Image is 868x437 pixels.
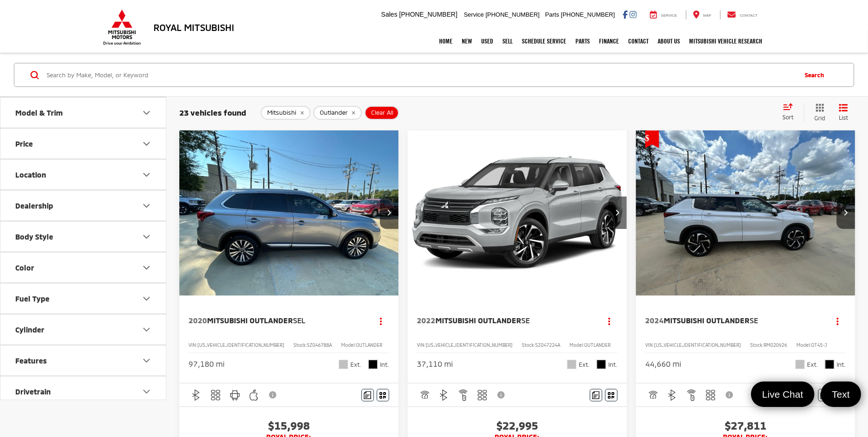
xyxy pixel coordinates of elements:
span: List [839,114,848,122]
span: Live Chat [758,388,808,400]
span: Int. [380,360,389,369]
div: 2022 Mitsubishi Outlander SE 0 [407,130,628,295]
button: Actions [830,313,846,329]
span: RM020926 [764,342,787,348]
span: Int. [837,360,846,369]
button: FeaturesFeatures [0,345,167,375]
div: Dealership [141,200,152,211]
div: 44,660 mi [645,359,681,369]
span: Silver [795,360,805,369]
span: VIN: [417,342,426,348]
a: 2022Mitsubishi OutlanderSE [417,315,592,326]
img: 2024 Mitsubishi Outlander SE [636,130,856,296]
span: [US_VEHICLE_IDENTIFICATION_NUMBER] [197,342,284,348]
span: 23 vehicles found [179,108,246,117]
div: Model & Trim [141,107,152,118]
span: [PHONE_NUMBER] [561,11,615,18]
button: Select sort value [778,103,804,122]
img: 2022 Mitsubishi Outlander SE [407,130,628,296]
span: $15,998 [189,419,389,432]
span: [PHONE_NUMBER] [486,11,540,18]
img: Adaptive Cruise Control [647,389,659,401]
img: Apple CarPlay [248,389,260,401]
button: View Disclaimer [265,385,281,405]
a: Parts: Opens in a new tab [571,30,594,53]
div: Price [15,139,33,148]
a: Home [434,30,457,53]
button: ColorColor [0,252,167,283]
div: Color [15,263,34,272]
span: Model: [569,342,584,348]
span: OUTLANDER [356,342,382,348]
span: Sales [381,11,397,18]
img: Comments [820,391,828,399]
button: Actions [601,313,617,329]
span: dropdown dots [608,317,610,325]
button: View Disclaimer [722,385,738,405]
span: Model: [796,342,811,348]
div: Location [141,169,152,180]
span: Black [597,360,606,369]
span: Service [464,11,484,18]
button: Next image [608,197,627,229]
a: Facebook: Click to visit our Facebook page [623,11,628,18]
button: Clear All [365,106,399,120]
span: SZ047224A [535,342,560,348]
a: Live Chat [751,382,814,407]
img: Comments [364,391,371,399]
a: Finance [594,30,623,53]
img: Remote Start [458,389,469,401]
span: Map [703,13,711,18]
span: Alloy Silver Metallic [567,360,576,369]
a: 2020Mitsubishi OutlanderSEL [189,315,364,326]
div: Body Style [15,232,53,241]
div: Fuel Type [141,293,152,304]
div: 37,110 mi [417,359,453,369]
img: Bluetooth® [666,389,678,401]
img: 3rd Row Seating [477,389,488,401]
img: Mitsubishi [101,9,143,45]
span: VIN: [189,342,197,348]
img: Comments [592,391,599,399]
img: 3rd Row Seating [705,389,716,401]
div: 2020 Mitsubishi Outlander SEL 0 [179,130,399,295]
button: Grid View [804,103,832,122]
div: Drivetrain [141,386,152,397]
span: Contact [740,13,758,18]
span: Parts [545,11,559,18]
i: Window Sticker [379,391,386,399]
span: Get Price Drop Alert [645,130,659,148]
button: List View [832,103,855,122]
div: Body Style [141,231,152,242]
span: dropdown dots [837,317,838,325]
span: OT45-J [811,342,827,348]
span: SEL [293,316,306,325]
span: OUTLANDER [584,342,611,348]
button: Model & TrimModel & Trim [0,98,167,128]
span: Model: [341,342,356,348]
a: Contact [623,30,653,53]
div: Price [141,138,152,149]
a: New [457,30,477,53]
span: Black [368,360,378,369]
span: [PHONE_NUMBER] [399,11,458,18]
a: Mitsubishi Vehicle Research [685,30,767,53]
img: 2020 Mitsubishi Outlander SEL [179,130,399,296]
a: 2024Mitsubishi OutlanderSE [645,315,820,326]
span: $27,811 [645,419,846,432]
button: Comments [590,389,602,401]
a: 2022 Mitsubishi Outlander SE2022 Mitsubishi Outlander SE2022 Mitsubishi Outlander SE2022 Mitsubis... [407,130,628,295]
span: $22,995 [417,419,617,432]
button: Window Sticker [605,389,617,401]
a: Instagram: Click to visit our Instagram page [630,11,636,18]
span: Stock: [750,342,764,348]
i: Window Sticker [608,391,614,399]
span: Mitsubishi [267,109,296,117]
button: LocationLocation [0,160,167,190]
a: Used [477,30,498,53]
div: Drivetrain [15,387,51,396]
a: Contact [720,10,764,19]
span: Clear All [371,109,393,117]
div: 97,180 mi [189,359,225,369]
span: Service [661,13,677,18]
